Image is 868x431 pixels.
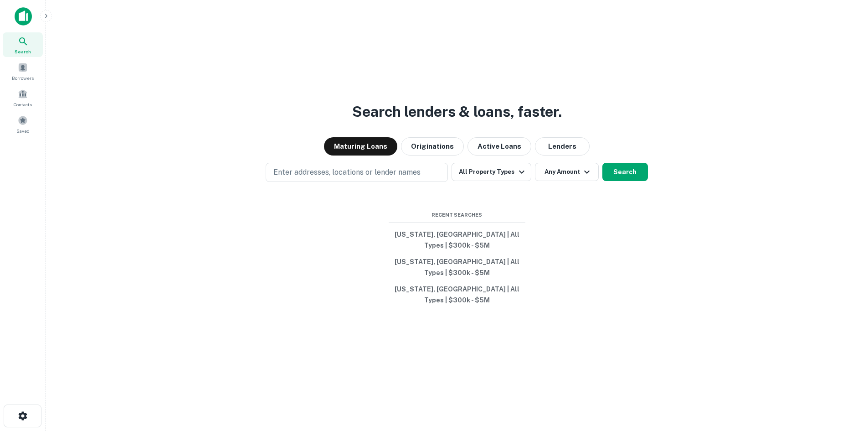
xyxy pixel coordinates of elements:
button: Search [602,163,648,181]
button: [US_STATE], [GEOGRAPHIC_DATA] | All Types | $300k - $5M [389,226,525,254]
iframe: Chat Widget [822,358,868,402]
a: Saved [3,112,43,136]
p: Enter addresses, locations or lender names [273,167,421,178]
button: Any Amount [535,163,599,181]
h3: Search lenders & loans, faster. [352,101,562,123]
span: Contacts [14,101,32,108]
button: [US_STATE], [GEOGRAPHIC_DATA] | All Types | $300k - $5M [389,281,525,308]
span: Saved [16,127,30,135]
a: Search [3,32,43,57]
img: capitalize-icon.png [15,7,32,26]
span: Recent Searches [389,211,525,219]
button: Originations [401,137,464,156]
button: Active Loans [467,137,531,156]
button: Lenders [535,137,590,156]
span: Search [15,48,31,55]
a: Contacts [3,85,43,110]
button: Enter addresses, locations or lender names [266,163,448,182]
a: Borrowers [3,59,43,83]
button: All Property Types [452,163,531,181]
button: Maturing Loans [324,137,397,156]
button: [US_STATE], [GEOGRAPHIC_DATA] | All Types | $300k - $5M [389,254,525,281]
span: Borrowers [12,74,34,82]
